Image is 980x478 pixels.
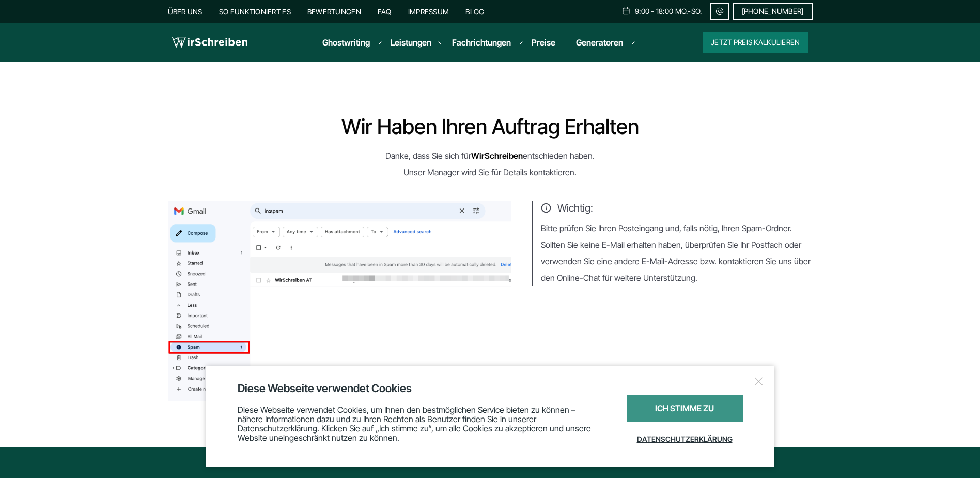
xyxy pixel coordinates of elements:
a: Datenschutzerklärung [627,427,743,452]
span: [PHONE_NUMBER] [742,7,804,16]
div: Diese Webseite verwendet Cookies [238,381,743,395]
div: Diese Webseite verwendet Cookies, um Ihnen den bestmöglichen Service bieten zu können – nähere In... [238,395,601,452]
a: So funktioniert es [219,7,291,16]
p: Danke, dass Sie sich für entschieden haben. [168,147,813,164]
a: Leistungen [391,36,431,49]
img: logo wirschreiben [172,35,247,50]
a: [PHONE_NUMBER] [733,3,813,20]
p: Bitte prüfen Sie Ihren Posteingang und, falls nötig, Ihren Spam-Ordner. Sollten Sie keine E-Mail ... [541,220,813,286]
span: Wichtig: [541,201,813,215]
a: Blog [465,7,484,16]
a: Über uns [168,7,203,16]
div: Ich stimme zu [627,395,743,422]
p: Unser Manager wird Sie für Details kontaktieren. [168,164,813,181]
img: Email [715,7,724,16]
a: Preise [532,37,555,48]
img: thanks [168,201,511,401]
a: Bewertungen [307,7,361,16]
a: Fachrichtungen [452,36,511,49]
a: Ghostwriting [322,36,370,49]
h1: Wir haben Ihren Auftrag erhalten [168,116,813,137]
a: FAQ [378,7,392,16]
img: Schedule [621,7,631,15]
span: 9:00 - 18:00 Mo.-So. [635,7,702,16]
strong: WirSchreiben [471,151,523,161]
a: Generatoren [576,36,623,49]
a: Impressum [408,7,449,16]
button: Jetzt Preis kalkulieren [703,32,808,53]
